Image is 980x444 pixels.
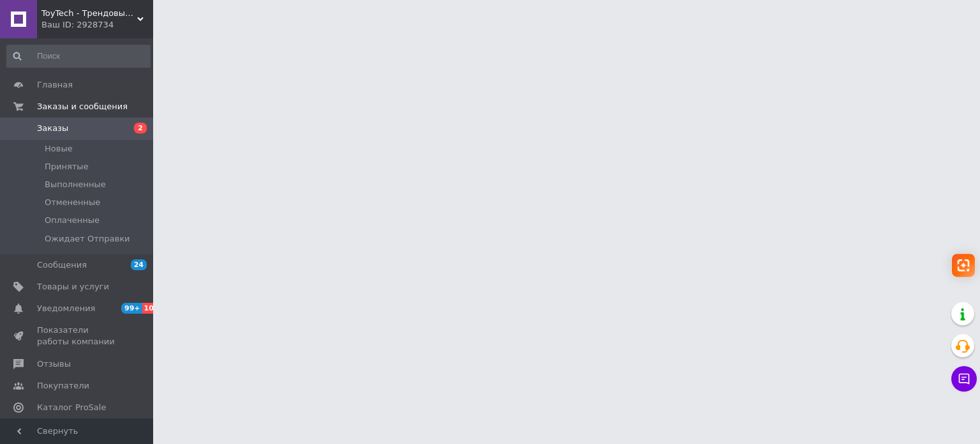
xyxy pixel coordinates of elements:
[6,45,151,68] input: Поиск
[37,101,128,112] span: Заказы и сообщения
[37,380,89,392] span: Покупатели
[41,8,137,19] span: ToyTech - Трендовые Игрушки и Гаджеты 2025
[37,325,118,348] span: Показатели работы компании
[41,19,153,31] div: Ваш ID: 2928734
[37,259,87,271] span: Сообщения
[45,161,89,172] span: Принятые
[37,358,71,370] span: Отзывы
[134,123,147,134] span: 2
[37,303,95,314] span: Уведомления
[951,366,977,392] button: Чат с покупателем
[45,215,100,226] span: Оплаченные
[37,79,73,91] span: Главная
[121,303,142,314] span: 99+
[37,123,68,134] span: Заказы
[37,281,109,293] span: Товары и услуги
[131,259,147,270] span: 24
[45,197,100,208] span: Отмененные
[142,303,157,314] span: 10
[45,179,106,190] span: Выполненные
[45,233,130,245] span: Ожидает Отправки
[45,143,73,155] span: Новые
[37,402,106,413] span: Каталог ProSale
